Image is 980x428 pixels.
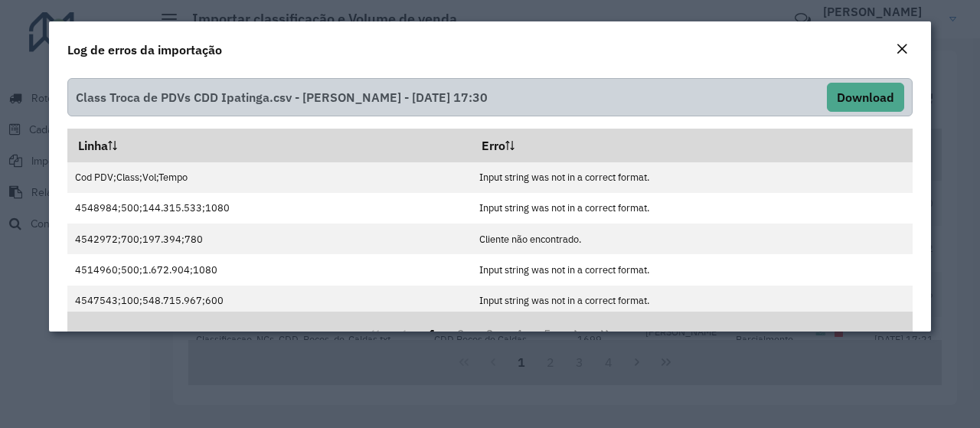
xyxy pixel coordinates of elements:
button: 1 [418,319,447,348]
td: Input string was not in a correct format. [471,286,912,316]
td: Input string was not in a correct format. [471,193,912,224]
th: Erro [471,129,912,162]
td: 4514960;500;1.672.904;1080 [67,254,471,285]
td: 4542972;700;197.394;780 [67,224,471,254]
td: Input string was not in a correct format. [471,254,912,285]
td: Cod PDV;Class;Vol;Tempo [67,162,471,193]
td: Input string was not in a correct format. [471,162,912,193]
button: 2 [446,319,475,348]
button: Close [891,40,913,60]
button: 5 [534,319,563,348]
td: Cliente não encontrado. [471,224,912,254]
button: 3 [475,319,505,348]
button: Last Page [591,319,620,348]
span: Class Troca de PDVs CDD Ipatinga.csv - [PERSON_NAME] - [DATE] 17:30 [76,83,488,112]
td: 4548984;500;144.315.533;1080 [67,193,471,224]
button: Download [827,83,904,112]
em: Fechar [896,43,908,55]
h4: Log de erros da importação [67,41,222,59]
button: 4 [505,319,534,348]
button: Next Page [562,319,591,348]
th: Linha [67,129,471,162]
td: 4547543;100;548.715.967;600 [67,286,471,316]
